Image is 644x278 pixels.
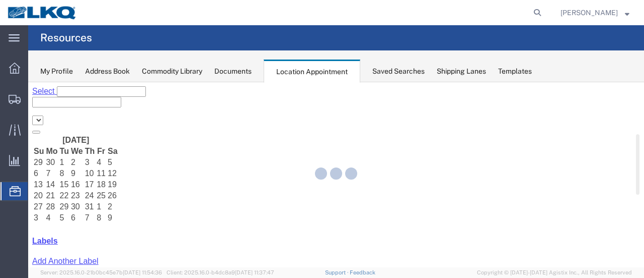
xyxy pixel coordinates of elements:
[325,269,350,275] a: Support
[79,86,90,96] td: 12
[68,75,78,85] td: 4
[17,64,30,74] th: Mo
[5,75,16,85] td: 29
[17,131,30,141] td: 4
[56,64,67,74] th: Th
[5,97,16,107] td: 13
[56,108,67,119] td: 24
[79,108,90,119] td: 26
[42,120,55,130] td: 30
[31,75,41,85] td: 1
[5,86,16,96] td: 6
[7,5,77,20] img: logo
[79,131,90,141] td: 9
[85,66,130,77] div: Address Book
[498,66,532,77] div: Templates
[17,75,30,85] td: 30
[42,97,55,107] td: 16
[40,25,92,50] h4: Resources
[4,5,26,13] span: Select
[31,64,41,74] th: Tu
[68,120,78,130] td: 1
[17,53,78,63] th: [DATE]
[40,269,162,275] span: Server: 2025.16.0-21b0bc45e7b
[17,86,30,96] td: 7
[40,66,73,77] div: My Profile
[437,66,486,77] div: Shipping Lanes
[4,175,70,183] a: Add Another Label
[42,75,55,85] td: 2
[56,97,67,107] td: 17
[372,66,425,77] div: Saved Searches
[42,86,55,96] td: 9
[214,66,252,77] div: Documents
[79,120,90,130] td: 2
[42,108,55,119] td: 23
[17,108,30,119] td: 21
[31,131,41,141] td: 5
[5,120,16,130] td: 27
[235,269,274,275] span: [DATE] 11:37:47
[560,7,618,18] span: Sopha Sam
[5,108,16,119] td: 20
[68,108,78,119] td: 25
[167,269,274,275] span: Client: 2025.16.0-b4dc8a9
[68,86,78,96] td: 11
[5,131,16,141] td: 3
[4,154,30,163] a: Labels
[123,269,162,275] span: [DATE] 11:54:36
[42,64,55,74] th: We
[79,97,90,107] td: 19
[56,120,67,130] td: 31
[350,269,375,275] a: Feedback
[31,108,41,119] td: 22
[56,75,67,85] td: 3
[56,86,67,96] td: 10
[17,120,30,130] td: 28
[17,97,30,107] td: 14
[4,5,29,13] a: Select
[31,86,41,96] td: 8
[42,131,55,141] td: 6
[31,97,41,107] td: 15
[5,64,16,74] th: Su
[56,131,67,141] td: 7
[142,66,202,77] div: Commodity Library
[68,131,78,141] td: 8
[31,120,41,130] td: 29
[477,268,632,277] span: Copyright © [DATE]-[DATE] Agistix Inc., All Rights Reserved
[560,7,630,19] button: [PERSON_NAME]
[79,64,90,74] th: Sa
[264,60,360,83] div: Location Appointment
[79,75,90,85] td: 5
[68,64,78,74] th: Fr
[68,97,78,107] td: 18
